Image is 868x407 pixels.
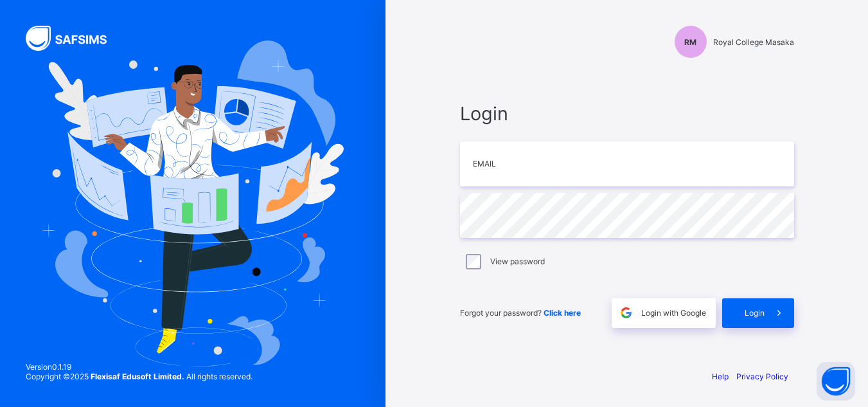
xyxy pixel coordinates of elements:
img: google.396cfc9801f0270233282035f929180a.svg [619,305,633,320]
a: Privacy Policy [736,372,788,381]
img: Hero Image [42,41,344,366]
span: Version 0.1.19 [26,362,252,372]
a: Help [712,372,729,381]
span: Royal College Masaka [713,37,794,47]
button: Open asap [817,362,855,401]
img: SAFSIMS Logo [26,26,122,51]
label: View password [490,257,545,266]
a: Click here [544,308,581,318]
span: Login [745,308,765,318]
strong: Flexisaf Edusoft Limited. [91,372,184,381]
span: Login with Google [641,308,706,318]
span: Forgot your password? [460,308,581,318]
span: Copyright © 2025 All rights reserved. [26,372,252,381]
span: RM [684,37,696,47]
span: Login [460,102,794,125]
